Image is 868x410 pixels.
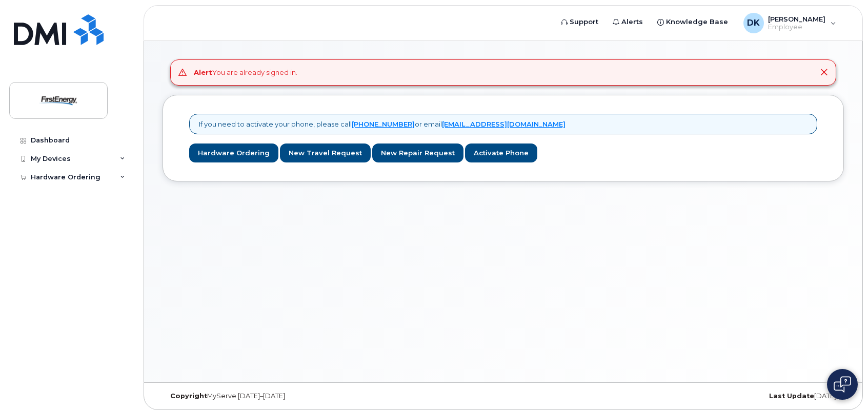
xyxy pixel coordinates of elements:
[189,143,278,162] a: Hardware Ordering
[465,143,537,162] a: Activate Phone
[280,143,371,162] a: New Travel Request
[170,392,207,400] strong: Copyright
[372,143,463,162] a: New Repair Request
[442,120,566,128] a: [EMAIL_ADDRESS][DOMAIN_NAME]
[617,392,844,400] div: [DATE]
[769,392,814,400] strong: Last Update
[194,68,297,77] div: You are already signed in.
[194,68,212,76] strong: Alert
[834,376,851,393] img: Open chat
[163,392,390,400] div: MyServe [DATE]–[DATE]
[352,120,415,128] a: [PHONE_NUMBER]
[199,119,566,129] p: If you need to activate your phone, please call or email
